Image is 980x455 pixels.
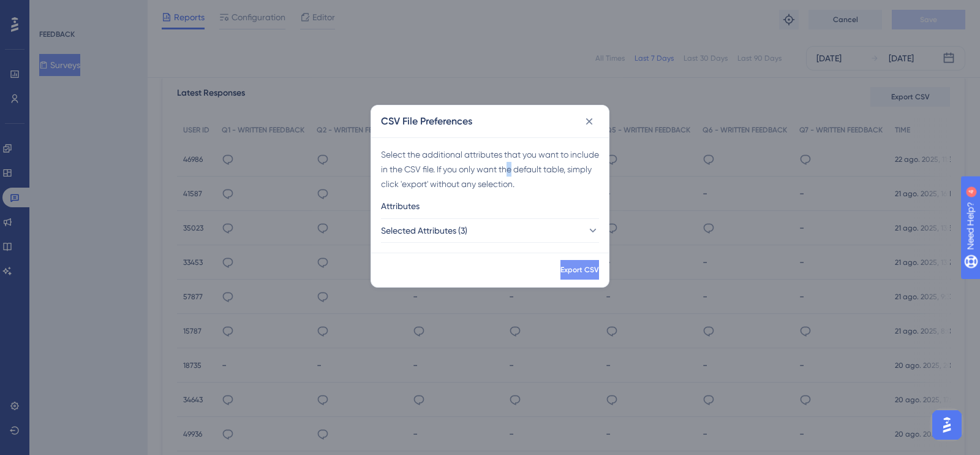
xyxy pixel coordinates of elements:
span: Export CSV [560,265,599,275]
h2: CSV File Preferences [381,114,472,129]
iframe: UserGuiding AI Assistant Launcher [929,407,965,443]
div: Select the additional attributes that you want to include in the CSV file. If you only want the d... [381,147,599,191]
span: Selected Attributes (3) [381,223,467,238]
span: Need Help? [29,3,77,18]
span: Attributes [381,199,420,213]
div: 4 [85,6,89,16]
